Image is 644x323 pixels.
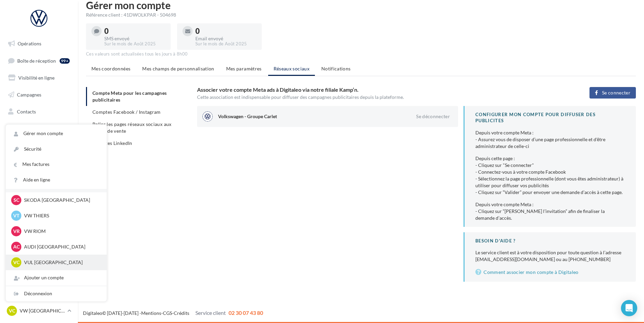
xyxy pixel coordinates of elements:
div: Open Intercom Messenger [621,300,637,316]
div: Ajouter un compte [6,270,107,285]
div: BESOIN D'AIDE ? [475,238,625,244]
a: Aide en ligne [6,172,107,188]
a: VC VW [GEOGRAPHIC_DATA] [5,304,72,317]
p: VW RIOM [24,228,99,235]
span: Relier les pages réseaux sociaux aux points de vente [92,121,172,134]
div: Email envoyé [195,36,256,41]
div: Référence client : 41DWOLKPAR - 504698 [86,12,636,18]
div: Le service client est à votre disposition pour toute question à l’adresse [EMAIL_ADDRESS][DOMAIN_... [475,249,625,263]
div: Depuis votre compte Meta : - Cliquez sur “[PERSON_NAME] l’invitation” afin de finaliser la demand... [475,201,625,221]
a: CGS [163,310,172,316]
a: Campagnes DataOnDemand [4,177,74,197]
p: VW THIERS [24,212,99,219]
a: Gérer mon compte [6,126,107,141]
span: Comptes LinkedIn [92,140,132,146]
a: Sécurité [6,142,107,157]
a: PLV et print personnalisable [4,155,74,175]
div: Déconnexion [6,286,107,301]
div: 0 [104,27,165,35]
div: Sur le mois de Août 2025 [104,41,165,47]
span: Notifications [321,66,351,71]
span: Visibilité en ligne [18,75,55,81]
span: Mes paramètres [226,66,262,71]
a: Campagnes [4,88,74,102]
p: AUDI [GEOGRAPHIC_DATA] [24,243,99,250]
a: Opérations [4,37,74,51]
span: Mes coordonnées [91,66,130,71]
a: Boîte de réception99+ [4,53,74,68]
a: Médiathèque [4,121,74,135]
span: Mes champs de personnalisation [142,66,214,71]
span: Comptes Facebook / Instagram [92,109,161,115]
a: Visibilité en ligne [4,71,74,85]
div: Cette association est indispensable pour diffuser des campagnes publicitaires depuis la plateforme. [197,94,547,101]
a: Mes factures [6,157,107,172]
span: SC [14,197,19,203]
div: Depuis cette page : - Cliquez sur "Se connecter" - Connectez-vous à votre compte Facebook - Sélec... [475,155,625,196]
div: Depuis votre compte Meta : - Assurez vous de disposer d’une page professionnelle et d'être admini... [475,129,625,150]
a: Comment associer mon compte à Digitaleo [475,268,625,276]
span: Contacts [17,108,36,114]
span: © [DATE]-[DATE] - - - [83,310,263,316]
span: AC [13,243,20,250]
div: 0 [195,27,256,35]
div: Ces valeurs sont actualisées tous les jours à 8h00 [86,51,636,57]
span: VC [9,307,15,314]
span: Opérations [18,41,41,46]
span: VC [13,259,20,266]
span: VT [13,212,19,219]
a: Contacts [4,105,74,119]
span: 02 30 07 43 80 [229,309,263,316]
p: VUL [GEOGRAPHIC_DATA] [24,259,99,266]
h3: Associer votre compte Meta ads à Digitaleo via notre filiale Kamp’n. [197,87,547,92]
a: Calendrier [4,138,74,152]
span: Boîte de réception [17,58,56,63]
span: Campagnes [17,92,41,98]
a: Digitaleo [83,310,102,316]
div: Volkswagen - Groupe Carlet [218,113,399,120]
p: SKODA [GEOGRAPHIC_DATA] [24,197,99,203]
span: Se connecter [602,90,630,95]
span: Service client [195,309,226,316]
div: Sur le mois de Août 2025 [195,41,256,47]
a: Crédits [174,310,189,316]
a: Mentions [141,310,161,316]
button: Se déconnecter [413,112,453,121]
span: VR [13,228,20,235]
button: Se connecter [589,87,636,99]
div: CONFIGURER MON COMPTE POUR DIFFUSER DES PUBLICITES [475,111,625,124]
p: VW [GEOGRAPHIC_DATA] [20,307,65,314]
div: 99+ [60,58,70,64]
div: SMS envoyé [104,36,165,41]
